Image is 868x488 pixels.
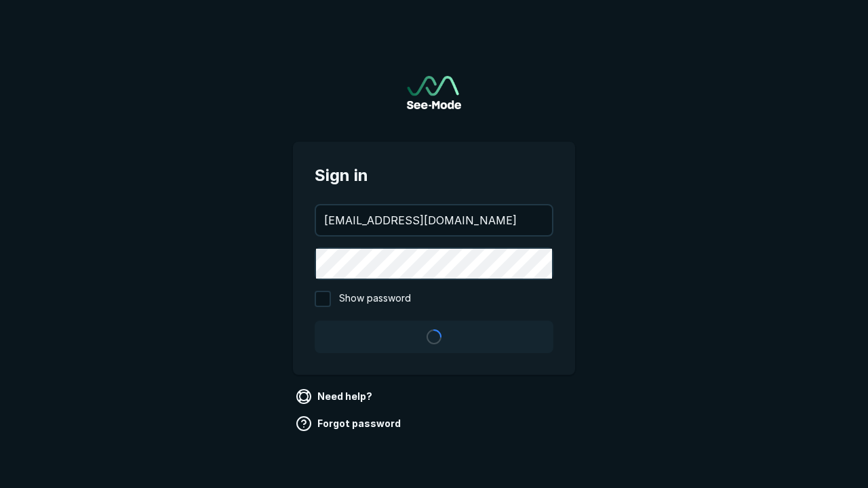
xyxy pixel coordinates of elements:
span: Sign in [315,163,553,188]
img: See-Mode Logo [407,76,461,109]
a: Go to sign in [407,76,461,109]
span: Show password [339,291,411,307]
input: your@email.com [316,205,552,235]
a: Forgot password [293,413,406,434]
a: Need help? [293,386,378,407]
